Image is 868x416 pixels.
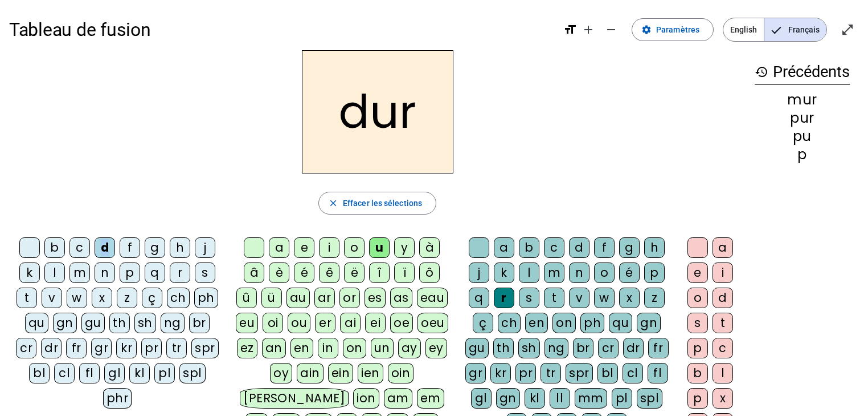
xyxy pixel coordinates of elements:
[294,262,314,283] div: é
[687,313,708,333] div: s
[388,363,414,383] div: oin
[713,363,733,383] div: l
[419,262,440,283] div: ô
[263,313,283,333] div: oi
[580,313,604,333] div: ph
[569,237,589,258] div: d
[755,65,768,79] mat-icon: history
[623,338,644,358] div: dr
[755,148,850,161] div: p
[343,196,422,210] span: Effacer les sélections
[641,25,652,35] mat-icon: settings
[569,262,589,283] div: n
[236,288,257,308] div: û
[687,388,708,409] div: p
[145,262,165,283] div: q
[687,338,708,358] div: p
[269,237,289,258] div: a
[394,262,415,283] div: ï
[314,288,335,308] div: ar
[755,130,850,143] div: pu
[713,262,733,283] div: i
[836,18,859,41] button: Entrer en plein écran
[687,288,708,308] div: o
[755,111,850,125] div: pur
[244,262,264,283] div: â
[425,338,447,358] div: ey
[469,262,489,283] div: j
[713,237,733,258] div: a
[417,388,444,409] div: em
[390,288,412,308] div: as
[315,313,335,333] div: er
[371,338,394,358] div: un
[594,237,615,258] div: f
[496,388,520,409] div: gn
[713,338,733,358] div: c
[687,363,708,383] div: b
[95,237,115,258] div: d
[398,338,421,358] div: ay
[358,363,383,383] div: ien
[563,23,577,37] mat-icon: format_size
[42,288,62,308] div: v
[490,363,511,383] div: kr
[91,338,112,358] div: gr
[318,338,338,358] div: in
[619,262,640,283] div: é
[344,262,365,283] div: ë
[594,262,615,283] div: o
[569,288,589,308] div: v
[541,363,561,383] div: tr
[120,237,140,258] div: f
[609,313,632,333] div: qu
[194,288,218,308] div: ph
[612,388,632,409] div: pl
[104,363,125,383] div: gl
[339,288,360,308] div: or
[328,363,354,383] div: ein
[384,388,412,409] div: am
[67,288,87,308] div: w
[544,288,564,308] div: t
[656,23,699,37] span: Paramètres
[594,288,615,308] div: w
[755,93,850,107] div: mur
[525,388,545,409] div: kl
[494,262,514,283] div: k
[365,288,386,308] div: es
[297,363,324,383] div: ain
[16,338,36,358] div: cr
[419,237,440,258] div: à
[17,288,37,308] div: t
[417,288,448,308] div: eau
[116,338,137,358] div: kr
[544,262,564,283] div: m
[577,18,600,41] button: Augmenter la taille de la police
[269,262,289,283] div: è
[687,262,708,283] div: e
[195,237,215,258] div: j
[167,288,190,308] div: ch
[755,59,850,85] h3: Précédents
[623,363,643,383] div: cl
[319,262,339,283] div: ê
[498,313,521,333] div: ch
[644,262,665,283] div: p
[270,363,292,383] div: oy
[344,237,365,258] div: o
[619,237,640,258] div: g
[92,288,112,308] div: x
[142,288,162,308] div: ç
[713,313,733,333] div: t
[582,23,595,37] mat-icon: add
[644,237,665,258] div: h
[117,288,137,308] div: z
[519,288,539,308] div: s
[81,313,105,333] div: gu
[597,363,618,383] div: bl
[494,288,514,308] div: r
[170,237,190,258] div: h
[9,11,554,48] h1: Tableau de fusion
[69,237,90,258] div: c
